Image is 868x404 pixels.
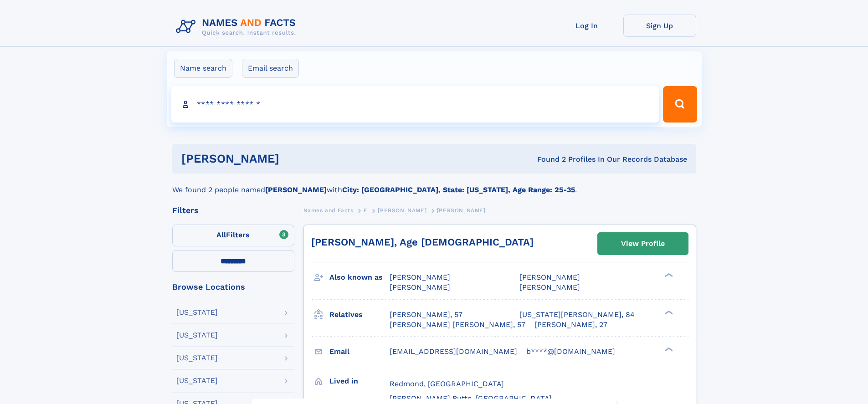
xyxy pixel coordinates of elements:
[534,320,607,330] a: [PERSON_NAME], 27
[176,354,218,362] div: [US_STATE]
[242,59,299,78] label: Email search
[663,86,697,123] button: Search Button
[663,272,673,278] div: ❯
[329,307,390,322] h3: Relatives
[408,154,687,164] div: Found 2 Profiles In Our Records Database
[437,207,486,214] span: [PERSON_NAME]
[303,205,354,216] a: Names and Facts
[172,174,696,195] div: We found 2 people named with .
[364,205,368,216] a: E
[550,15,623,37] a: Log In
[176,377,218,384] div: [US_STATE]
[519,310,635,320] a: [US_STATE][PERSON_NAME], 84
[329,373,390,389] h3: Lived in
[378,207,426,214] span: [PERSON_NAME]
[519,273,580,281] span: [PERSON_NAME]
[598,233,688,255] a: View Profile
[623,15,696,37] a: Sign Up
[172,206,294,215] div: Filters
[176,309,218,316] div: [US_STATE]
[329,270,390,285] h3: Also known as
[364,207,368,214] span: E
[172,225,294,246] label: Filters
[390,310,462,320] a: [PERSON_NAME], 57
[342,185,575,194] b: City: [GEOGRAPHIC_DATA], State: [US_STATE], Age Range: 25-35
[329,344,390,359] h3: Email
[390,283,450,291] span: [PERSON_NAME]
[265,185,327,194] b: [PERSON_NAME]
[663,346,673,352] div: ❯
[621,233,665,254] div: View Profile
[390,394,552,403] span: [PERSON_NAME] Butte, [GEOGRAPHIC_DATA]
[390,320,525,330] a: [PERSON_NAME] [PERSON_NAME], 57
[172,15,303,39] img: Logo Names and Facts
[181,153,408,164] h1: [PERSON_NAME]
[663,309,673,315] div: ❯
[390,379,504,388] span: Redmond, [GEOGRAPHIC_DATA]
[172,283,294,291] div: Browse Locations
[174,59,232,78] label: Name search
[171,86,659,123] input: search input
[390,347,517,356] span: [EMAIL_ADDRESS][DOMAIN_NAME]
[519,283,580,291] span: [PERSON_NAME]
[390,273,450,281] span: [PERSON_NAME]
[176,332,218,339] div: [US_STATE]
[378,205,426,216] a: [PERSON_NAME]
[311,236,534,248] a: [PERSON_NAME], Age [DEMOGRAPHIC_DATA]
[216,230,226,239] span: All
